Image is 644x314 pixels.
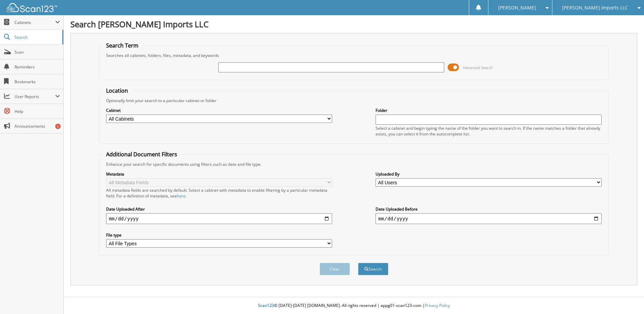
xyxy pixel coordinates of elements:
[106,187,332,199] div: All metadata fields are searched by default. Select a cabinet with metadata to enable filtering b...
[106,107,332,113] label: Cabinet
[103,151,181,158] legend: Additional Document Filters
[106,213,332,224] input: start
[376,107,602,113] label: Folder
[14,64,60,70] span: Reminders
[610,282,644,314] iframe: Chat Widget
[376,171,602,177] label: Uploaded By
[103,98,605,103] div: Optionally limit your search to a particular cabinet or folder
[14,49,60,55] span: Scan
[358,263,388,275] button: Search
[103,42,142,49] legend: Search Term
[376,125,602,137] div: Select a cabinet and begin typing the name of the folder you want to search in. If the name match...
[103,87,131,94] legend: Location
[562,6,628,10] span: [PERSON_NAME] Imports LLC
[14,79,60,85] span: Bookmarks
[376,206,602,212] label: Date Uploaded Before
[106,206,332,212] label: Date Uploaded After
[320,263,350,275] button: Clear
[103,53,605,58] div: Searches all cabinets, folders, files, metadata, and keywords
[14,94,55,99] span: User Reports
[103,161,605,167] div: Enhance your search for specific documents using filters such as date and file type.
[14,123,60,129] span: Announcements
[376,213,602,224] input: end
[14,20,55,25] span: Cabinets
[106,171,332,177] label: Metadata
[14,34,59,40] span: Search
[70,19,637,30] h1: Search [PERSON_NAME] Imports LLC
[106,232,332,238] label: File type
[463,65,493,70] span: Advanced Search
[498,6,536,10] span: [PERSON_NAME]
[258,303,274,308] span: Scan123
[14,108,60,114] span: Help
[425,303,450,308] a: Privacy Policy
[55,124,61,129] div: 6
[177,193,186,199] a: here
[7,3,57,12] img: scan123-logo-white.svg
[64,297,644,314] div: © [DATE]-[DATE] [DOMAIN_NAME]. All rights reserved | appg01-scan123-com |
